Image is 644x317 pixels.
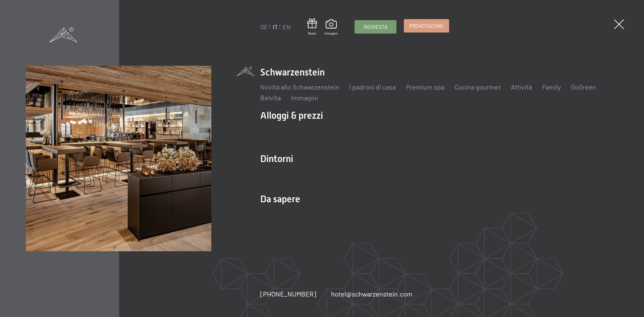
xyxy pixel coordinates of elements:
[511,83,532,91] a: Attività
[331,289,413,299] a: hotel@schwarzenstein.com
[307,18,317,36] a: Buoni
[260,94,281,102] a: Belvita
[406,83,444,91] a: Premium spa
[355,20,396,33] a: Richiesta
[571,83,596,91] a: GoGreen
[404,19,449,32] a: Prenotazione
[260,83,339,91] a: Novità allo Schwarzenstein
[273,23,278,31] a: IT
[260,289,316,299] a: [PHONE_NUMBER]
[260,290,316,298] span: [PHONE_NUMBER]
[283,23,290,31] a: EN
[364,23,387,31] span: Richiesta
[542,83,561,91] a: Family
[454,83,501,91] a: Cucina gourmet
[307,31,317,36] span: Buoni
[291,94,318,102] a: Immagini
[349,83,396,91] a: I padroni di casa
[324,19,338,36] a: Immagini
[409,22,444,30] span: Prenotazione
[324,31,338,36] span: Immagini
[260,23,268,31] a: DE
